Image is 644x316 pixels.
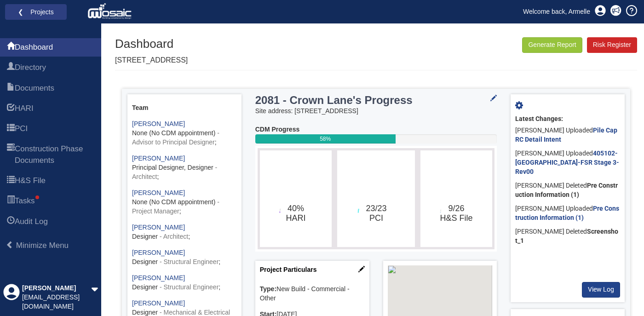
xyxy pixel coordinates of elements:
[132,274,237,292] div: ;
[132,258,158,265] span: Designer
[339,153,413,245] svg: 23/23​PCI
[132,189,185,196] a: [PERSON_NAME]
[515,228,618,244] b: Screenshot_1
[516,5,597,18] a: Welcome back, Armelle
[115,55,188,66] p: [STREET_ADDRESS]
[132,189,237,216] div: ;
[132,299,185,307] a: [PERSON_NAME]
[132,155,185,162] a: [PERSON_NAME]
[515,182,618,198] b: Pre Construction Information (1)
[132,224,185,231] a: [PERSON_NAME]
[515,179,620,202] div: [PERSON_NAME] Deleted
[255,94,454,106] h3: 2081 - Crown Lane's Progress
[15,123,28,134] span: PCI
[423,153,489,245] svg: 9/26​H&S File
[132,274,185,282] a: [PERSON_NAME]
[15,144,94,166] span: Construction Phase Documents
[6,241,14,249] span: Minimize Menu
[369,213,383,223] tspan: PCI
[260,266,317,273] a: Project Particulars
[15,42,53,53] span: Dashboard
[7,196,15,207] span: Tasks
[132,154,237,182] div: ;
[132,164,213,171] span: Principal Designer, Designer
[587,37,637,53] a: Risk Register
[515,225,620,248] div: [PERSON_NAME] Deleted
[132,223,237,241] div: ;
[260,285,365,303] div: New Build - Commercial - Other
[3,284,20,311] div: Profile
[15,216,48,227] span: Audit Log
[260,285,276,293] b: Type:
[7,217,15,228] span: Audit Log
[132,120,185,127] a: [PERSON_NAME]
[515,147,620,179] div: [PERSON_NAME] Uploaded
[515,124,620,147] div: [PERSON_NAME] Uploaded
[515,115,620,124] div: Latest Changes:
[15,62,46,73] span: Directory
[160,283,218,291] span: - Structural Engineer
[132,248,237,267] div: ;
[15,103,34,114] span: HARI
[7,103,15,115] span: HARI
[440,204,473,223] text: 9/26
[132,283,158,291] span: Designer
[366,204,386,223] text: 23/23
[132,233,158,240] span: Designer
[522,37,582,53] button: Generate Report
[11,6,61,18] a: ❮ Projects
[132,129,215,137] span: None (No CDM appointment)
[7,124,15,135] span: PCI
[7,83,15,94] span: Documents
[7,176,15,187] span: H&S File
[22,284,91,293] div: [PERSON_NAME]
[132,249,185,256] a: [PERSON_NAME]
[7,42,15,53] span: Dashboard
[440,213,473,223] tspan: H&S File
[515,205,619,221] a: Pre Construction Information (1)
[132,309,158,316] span: Designer
[515,149,619,175] a: 405102-[GEOGRAPHIC_DATA]-FSR Stage 3-Rev00
[286,213,305,223] tspan: HARI
[15,175,46,186] span: H&S File
[582,282,620,298] a: View Log
[132,103,237,113] div: Team
[132,198,219,215] span: - Project Manager
[255,107,497,116] div: Site address: [STREET_ADDRESS]
[255,134,396,144] div: 58%
[515,202,620,225] div: [PERSON_NAME] Uploaded
[286,204,305,223] text: 40%
[515,126,617,143] a: Pile Cap RC Detail Intent
[255,125,497,134] div: CDM Progress
[160,258,218,265] span: - Structural Engineer
[132,198,215,206] span: None (No CDM appointment)
[132,120,237,147] div: ;
[7,144,15,167] span: Construction Phase Documents
[115,37,188,51] h1: Dashboard
[87,2,134,21] img: logo_white.png
[15,195,39,207] div: Tasks
[132,129,219,146] span: - Advisor to Principal Designer
[22,293,91,311] div: [EMAIL_ADDRESS][DOMAIN_NAME]
[160,233,188,240] span: - Architect
[15,83,54,94] span: Documents
[262,153,329,245] svg: 40%​HARI
[16,241,69,250] span: Minimize Menu
[7,63,15,74] span: Directory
